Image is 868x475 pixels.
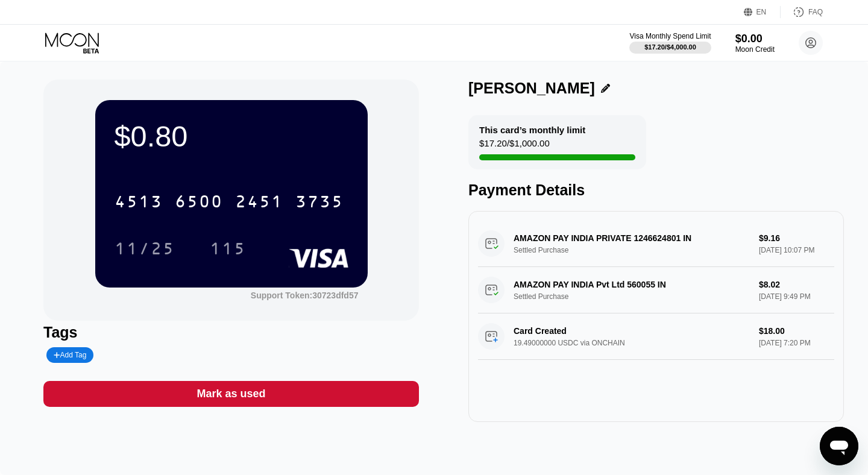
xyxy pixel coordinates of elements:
div: 2451 [235,193,283,213]
div: EN [744,6,781,18]
div: $0.00Moon Credit [735,33,775,54]
div: $0.80 [115,119,348,153]
div: Support Token:30723dfd57 [251,291,359,300]
div: Payment Details [468,181,844,199]
div: 11/25 [105,233,184,263]
div: $0.00 [735,33,775,45]
div: 4513650024513735 [107,186,351,216]
div: [PERSON_NAME] [468,80,595,97]
div: 11/25 [115,241,175,260]
div: Tags [43,324,419,341]
div: Moon Credit [735,45,775,54]
div: Add Tag [46,347,93,363]
div: Support Token: 30723dfd57 [251,291,359,300]
div: FAQ [781,6,823,18]
div: Add Tag [54,351,86,359]
div: Visa Monthly Spend Limit [629,32,711,40]
div: 3735 [295,193,344,213]
div: 6500 [175,193,223,213]
div: Mark as used [43,381,419,407]
div: 115 [201,233,255,263]
div: FAQ [808,8,823,16]
div: 4513 [115,193,163,213]
div: Mark as used [197,387,265,401]
div: This card’s monthly limit [479,125,585,135]
div: Visa Monthly Spend Limit$17.20/$4,000.00 [629,32,711,54]
iframe: Button to launch messaging window [820,427,858,465]
div: $17.20 / $1,000.00 [479,138,550,154]
div: EN [756,8,767,16]
div: $17.20 / $4,000.00 [644,43,696,51]
div: 115 [210,241,246,260]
